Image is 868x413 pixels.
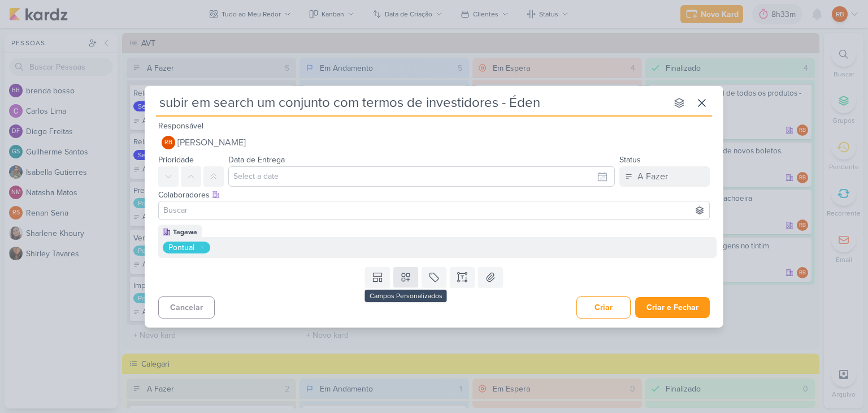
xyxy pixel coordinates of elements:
label: Status [619,155,641,165]
div: Campos Personalizados [365,290,447,302]
div: Rogerio Bispo [162,136,175,149]
div: Tagawa [173,227,197,237]
button: RB [PERSON_NAME] [158,132,710,153]
div: A Fazer [637,170,668,183]
label: Data de Entrega [228,155,285,165]
span: [PERSON_NAME] [177,136,246,149]
div: Pontual [168,242,194,253]
button: Cancelar [158,296,215,319]
button: Criar [576,296,631,319]
input: Select a date [228,166,615,187]
button: Criar e Fechar [635,297,710,318]
input: Buscar [161,204,707,217]
div: Colaboradores [158,189,710,201]
button: A Fazer [619,166,710,187]
input: Kard Sem Título [156,93,667,113]
label: Prioridade [158,155,194,165]
label: Responsável [158,121,203,131]
p: RB [164,140,172,146]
